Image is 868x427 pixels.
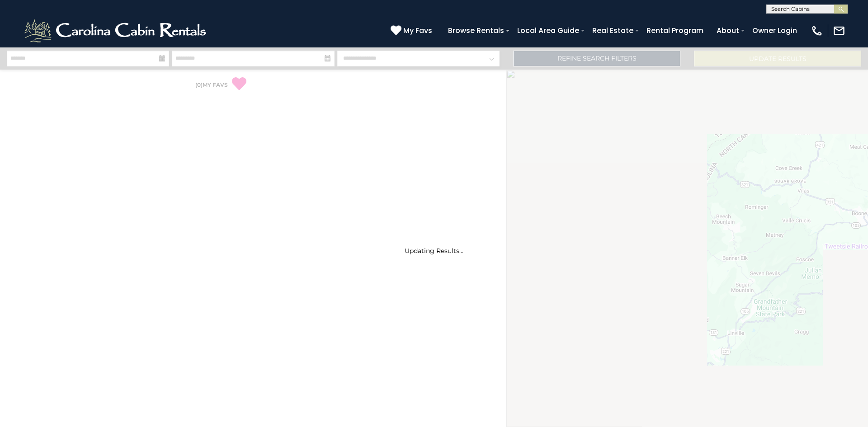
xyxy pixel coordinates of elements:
img: mail-regular-white.png [833,24,845,37]
img: phone-regular-white.png [811,24,823,37]
img: White-1-2.png [23,17,210,44]
a: Browse Rentals [443,23,509,38]
a: Rental Program [642,23,708,38]
a: Local Area Guide [513,23,584,38]
a: Owner Login [748,23,802,38]
a: About [712,23,744,38]
a: My Favs [391,25,434,37]
span: My Favs [403,25,432,36]
a: Real Estate [588,23,638,38]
